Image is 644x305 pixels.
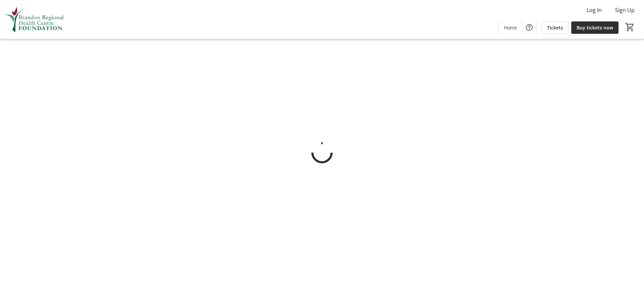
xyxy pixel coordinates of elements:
[4,3,64,36] img: Brandon Regional Health Centre Foundation's Logo
[523,21,536,34] button: Help
[577,24,613,31] span: Buy tickets now
[498,21,522,34] a: Home
[615,6,635,14] span: Sign Up
[624,21,636,33] button: Cart
[587,6,602,14] span: Log In
[581,5,607,15] button: Log In
[610,5,640,15] button: Sign Up
[542,21,569,34] a: Tickets
[547,24,563,31] span: Tickets
[571,21,619,34] a: Buy tickets now
[504,24,517,31] span: Home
